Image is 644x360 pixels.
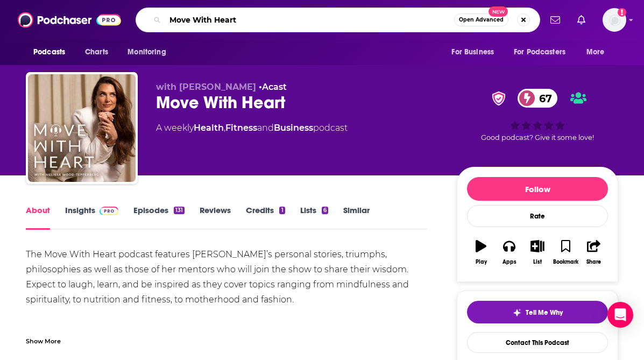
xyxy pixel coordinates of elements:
[489,6,508,17] span: New
[533,259,542,265] div: List
[546,11,564,29] a: Show notifications dropdown
[225,123,257,133] a: Fitness
[33,45,65,60] span: Podcasts
[607,302,633,328] div: Open Intercom Messenger
[274,123,313,133] a: Business
[246,205,285,230] a: Credits1
[618,8,626,17] svg: Add a profile image
[165,11,454,29] input: Search podcasts, credits, & more...
[156,82,256,92] span: with [PERSON_NAME]
[444,42,507,62] button: open menu
[120,42,180,62] button: open menu
[26,205,50,230] a: About
[495,233,523,272] button: Apps
[526,308,563,317] span: Tell Me Why
[128,45,166,60] span: Monitoring
[257,123,274,133] span: and
[573,11,590,29] a: Show notifications dropdown
[523,233,551,272] button: List
[194,123,224,133] a: Health
[300,205,328,230] a: Lists6
[507,42,581,62] button: open menu
[553,259,578,265] div: Bookmark
[467,205,608,227] div: Rate
[322,207,328,214] div: 6
[200,205,231,230] a: Reviews
[156,122,348,135] div: A weekly podcast
[133,205,185,230] a: Episodes131
[603,8,626,32] span: Logged in as sophiak
[459,17,504,23] span: Open Advanced
[224,123,225,133] span: ,
[259,82,287,92] span: •
[579,42,618,62] button: open menu
[26,42,79,62] button: open menu
[467,301,608,323] button: tell me why sparkleTell Me Why
[467,332,608,353] a: Contact This Podcast
[457,82,618,149] div: verified Badge67Good podcast? Give it some love!
[586,45,605,60] span: More
[454,13,508,26] button: Open AdvancedNew
[279,207,285,214] div: 1
[174,207,185,214] div: 131
[26,247,427,337] div: The Move With Heart podcast features [PERSON_NAME]’s personal stories, triumphs, philosophies as ...
[603,8,626,32] button: Show profile menu
[100,207,118,215] img: Podchaser Pro
[489,91,509,105] img: verified Badge
[514,45,565,60] span: For Podcasters
[136,8,540,32] div: Search podcasts, credits, & more...
[467,233,495,272] button: Play
[503,259,516,265] div: Apps
[476,259,487,265] div: Play
[28,74,136,182] img: Move With Heart
[586,259,601,265] div: Share
[513,308,521,317] img: tell me why sparkle
[467,177,608,201] button: Follow
[528,89,557,108] span: 67
[85,45,108,60] span: Charts
[343,205,370,230] a: Similar
[580,233,608,272] button: Share
[65,205,118,230] a: InsightsPodchaser Pro
[551,233,579,272] button: Bookmark
[603,8,626,32] img: User Profile
[518,89,557,108] a: 67
[78,42,115,62] a: Charts
[262,82,287,92] a: Acast
[451,45,494,60] span: For Business
[481,133,594,142] span: Good podcast? Give it some love!
[18,10,121,30] img: Podchaser - Follow, Share and Rate Podcasts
